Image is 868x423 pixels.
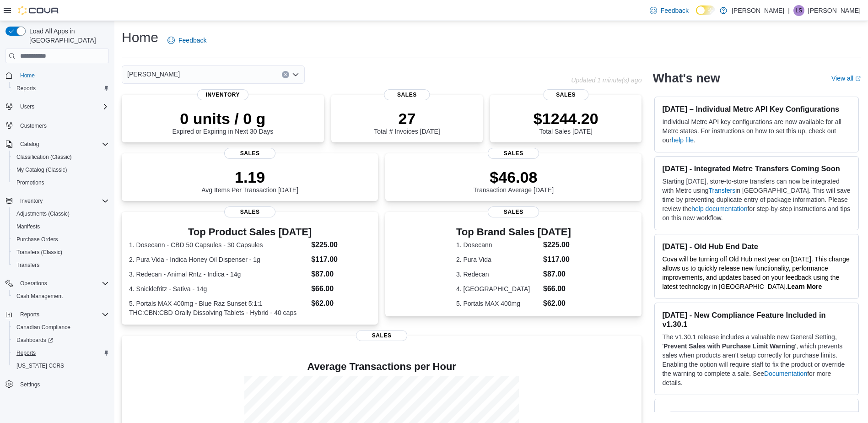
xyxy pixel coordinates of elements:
h3: [DATE] - New Compliance Feature Included in v1.30.1 [662,310,851,329]
span: Washington CCRS [13,360,109,371]
span: Settings [16,379,109,390]
a: Classification (Classic) [13,152,75,163]
nav: Complex example [5,65,109,415]
button: Clear input [282,71,289,78]
dt: 3. Redecan [456,270,539,279]
a: Cash Management [13,291,66,302]
a: Canadian Compliance [13,322,74,333]
span: Cash Management [16,293,63,300]
button: Reports [9,82,113,95]
span: Settings [20,381,40,388]
img: Cova [18,6,59,15]
span: Adjustments (Classic) [13,208,109,219]
dd: $87.00 [311,269,371,280]
span: [PERSON_NAME] [127,69,180,80]
button: Catalog [16,139,43,150]
dt: 4. [GEOGRAPHIC_DATA] [456,284,539,293]
strong: Learn More [787,283,822,290]
button: Users [2,100,113,113]
button: Catalog [2,138,113,151]
svg: External link [855,76,861,81]
button: Purchase Orders [9,233,113,246]
button: My Catalog (Classic) [9,163,113,176]
a: Manifests [13,221,43,232]
p: [PERSON_NAME] [732,5,784,16]
button: Inventory [2,195,113,207]
span: Transfers [16,261,39,269]
p: $46.08 [474,168,554,186]
span: Purchase Orders [13,234,109,245]
div: Lorrie Simcoe [793,5,804,16]
a: Customers [16,120,50,131]
a: Documentation [764,370,807,377]
span: Reports [16,349,36,357]
p: | [788,5,790,16]
dt: 2. Pura Vida [456,255,539,264]
span: Inventory [16,195,109,206]
span: [US_STATE] CCRS [16,362,64,369]
button: Reports [2,308,113,321]
span: Feedback [661,6,689,15]
h1: Home [122,28,158,47]
dd: $225.00 [543,239,571,250]
button: Customers [2,119,113,132]
span: Users [20,103,34,110]
span: My Catalog (Classic) [16,166,67,174]
span: Reports [20,311,39,318]
button: Transfers (Classic) [9,246,113,259]
button: Reports [9,347,113,359]
button: Inventory [16,195,46,206]
a: Settings [16,379,43,390]
dd: $117.00 [543,254,571,265]
span: Promotions [16,179,44,186]
div: Transaction Average [DATE] [474,168,554,194]
p: Starting [DATE], store-to-store transfers can now be integrated with Metrc using in [GEOGRAPHIC_D... [662,177,851,222]
span: Dashboards [16,336,53,344]
span: Reports [13,83,109,94]
span: Adjustments (Classic) [16,210,70,217]
button: [US_STATE] CCRS [9,359,113,372]
span: Operations [16,278,109,289]
span: Cash Management [13,291,109,302]
dt: 5. Portals MAX 400mg [456,299,539,308]
p: $1244.20 [534,109,598,128]
a: Home [16,70,38,81]
button: Users [16,101,38,112]
p: [PERSON_NAME] [808,5,861,16]
span: Inventory [197,89,248,100]
span: Home [16,70,109,81]
div: Expired or Expiring in Next 30 Days [172,109,273,135]
a: Transfers [709,187,736,194]
h3: Top Brand Sales [DATE] [456,227,571,238]
span: Sales [356,330,407,341]
span: Home [20,72,35,79]
a: Reports [13,347,39,358]
a: Feedback [646,1,692,20]
span: Reports [13,347,109,358]
a: View allExternal link [831,75,861,82]
strong: Prevent Sales with Purchase Limit Warning [663,342,795,350]
a: Feedback [164,31,210,49]
span: Manifests [16,223,40,230]
span: Canadian Compliance [16,324,70,331]
dd: $87.00 [543,269,571,280]
a: Purchase Orders [13,234,62,245]
span: Manifests [13,221,109,232]
dt: 1. Dosecann [456,240,539,249]
span: Sales [224,206,275,217]
span: Inventory [20,197,43,205]
a: Dashboards [13,335,57,346]
span: Customers [20,122,47,130]
a: Transfers (Classic) [13,247,66,258]
span: Sales [224,148,275,159]
span: Classification (Classic) [13,152,109,163]
h4: Average Transactions per Hour [129,361,634,372]
button: Operations [16,278,51,289]
span: My Catalog (Classic) [13,164,109,175]
div: Avg Items Per Transaction [DATE] [201,168,298,194]
h3: [DATE] – Individual Metrc API Key Configurations [662,104,851,114]
p: Individual Metrc API key configurations are now available for all Metrc states. For instructions ... [662,117,851,145]
span: Catalog [20,141,39,148]
span: Users [16,101,109,112]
